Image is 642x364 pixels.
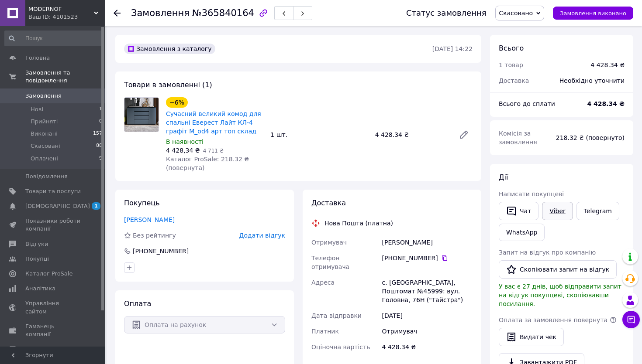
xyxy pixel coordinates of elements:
div: 1 шт. [267,129,371,141]
span: Замовлення [131,8,190,18]
span: Скасовано [499,10,533,17]
div: Статус замовлення [406,9,487,17]
span: Каталог ProSale: 218.32 ₴ (повернута) [166,156,249,171]
span: Телефон отримувача [311,255,349,270]
span: Оплачені [31,155,58,163]
span: Повідомлення [25,173,68,180]
span: 1 товар [499,61,523,68]
span: Оціночна вартість [311,344,370,350]
a: Telegram [576,202,619,220]
div: с. [GEOGRAPHIC_DATA], Поштомат №45999: вул. Головна, 76Н ("Тайстра") [380,275,474,308]
span: №365840164 [192,8,254,18]
button: Видати чек [499,328,564,346]
span: Оплата за замовлення повернута [499,316,607,323]
span: В наявності [166,138,204,145]
button: Чат з покупцем [622,311,640,328]
span: 0 [99,118,102,126]
span: Товари в замовленні (1) [124,81,212,89]
div: [PHONE_NUMBER] [382,254,473,262]
div: Отримувач [380,323,474,339]
span: Аналітика [25,285,55,293]
span: Покупці [25,255,49,263]
span: Товари та послуги [25,187,81,195]
div: Нова Пошта (платна) [322,219,395,228]
span: Замовлення та повідомлення [25,69,105,85]
span: 1 [99,105,102,113]
span: Замовлення виконано [560,10,626,17]
span: [DEMOGRAPHIC_DATA] [25,202,90,210]
div: Ваш ID: 4101523 [28,13,105,21]
span: 4 711 ₴ [203,148,224,154]
span: Доставка [499,77,529,84]
span: Отримувач [311,239,347,246]
span: 218.32 ₴ (повернуто) [556,134,625,141]
div: Повернутися назад [114,9,121,17]
a: Редагувати [455,126,473,143]
span: Гаманець компанії [25,323,81,338]
span: Без рейтингу [133,232,176,239]
div: Необхідно уточнити [554,71,630,90]
div: 4 428.34 ₴ [372,129,452,141]
span: 157 [93,130,102,138]
span: Всього [499,44,524,52]
span: Управління сайтом [25,299,81,315]
span: Запит на відгук про компанію [499,249,596,256]
span: Відгуки [25,240,48,248]
a: Сучасний великий комод для спальні Еверест Лайт КЛ-4 графіт M_od4 арт топ склад [166,110,261,135]
button: Скопіювати запит на відгук [499,260,617,279]
span: Виконані [31,130,58,138]
span: Оплата [124,299,151,308]
div: 4 428.34 ₴ [380,339,474,355]
span: Покупець [124,199,160,207]
b: 4 428.34 ₴ [587,100,625,107]
div: Замовлення з каталогу [124,44,215,54]
button: Чат [499,202,538,220]
span: Каталог ProSale [25,270,72,278]
div: [DATE] [380,308,474,323]
span: Замовлення [25,92,62,100]
span: 9 [99,155,102,163]
a: WhatsApp [499,224,545,241]
span: Головна [25,54,50,62]
img: Сучасний великий комод для спальні Еверест Лайт КЛ-4 графіт M_od4 арт топ склад [124,98,159,132]
div: [PERSON_NAME] [380,235,474,250]
a: [PERSON_NAME] [124,216,175,223]
span: Показники роботи компанії [25,217,81,233]
span: Адреса [311,279,335,286]
div: 4 428.34 ₴ [590,61,625,69]
span: Додати відгук [239,232,285,239]
span: 1 [92,202,100,210]
span: MODERNOF [28,5,94,13]
button: Замовлення виконано [553,7,633,20]
a: Viber [542,202,573,220]
span: Доставка [311,199,346,207]
span: 4 428,34 ₴ [166,147,200,154]
span: 88 [96,142,102,150]
span: Комісія за замовлення [499,130,537,146]
div: [PHONE_NUMBER] [132,247,190,255]
span: Дії [499,173,508,181]
span: Скасовані [31,142,60,150]
span: Маркет [25,345,48,353]
span: Нові [31,105,43,113]
div: −6% [166,97,188,108]
time: [DATE] 14:22 [432,45,473,52]
span: Прийняті [31,118,58,126]
span: Всього до сплати [499,100,555,107]
input: Пошук [4,31,103,46]
span: Дата відправки [311,312,362,319]
span: У вас є 27 днів, щоб відправити запит на відгук покупцеві, скопіювавши посилання. [499,283,621,307]
span: Платник [311,328,339,335]
span: Написати покупцеві [499,191,564,197]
